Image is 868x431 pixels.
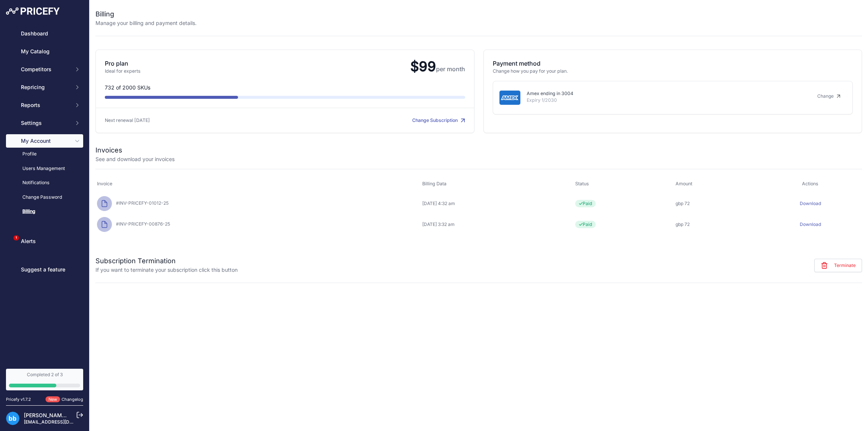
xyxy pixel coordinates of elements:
p: Amex ending in 3004 [527,90,806,97]
button: Reports [6,98,83,112]
a: Notifications [6,176,83,189]
h2: Invoices [95,145,122,155]
span: $99 [404,58,465,75]
a: Download [800,201,821,206]
a: Changelog [62,397,83,402]
a: Suggest a feature [6,263,83,276]
p: Change how you pay for your plan. [493,68,853,75]
span: Paid [575,200,596,207]
p: Payment method [493,59,853,68]
a: Alerts [6,235,83,248]
span: per month [436,65,465,73]
span: Competitors [21,66,70,73]
a: Change Subscription [412,117,465,123]
div: gbp 72 [676,221,757,227]
p: Pro plan [105,59,404,68]
p: Next renewal [DATE] [105,117,285,124]
h2: Subscription Termination [95,256,238,266]
span: Billing Data [422,181,446,186]
p: 732 of 2000 SKUs [105,84,465,91]
span: Actions [802,181,818,186]
div: gbp 72 [676,201,757,207]
a: My Catalog [6,45,83,58]
span: Settings [21,119,70,127]
a: Profile [6,148,83,161]
a: Billing [6,205,83,218]
span: Reports [21,101,70,109]
span: Repricing [21,84,70,91]
button: Terminate [814,259,862,272]
button: Settings [6,116,83,130]
a: Completed 2 of 3 [6,369,83,390]
p: Expiry 1/2030 [527,97,806,104]
nav: Sidebar [6,27,83,360]
span: Invoice [97,181,112,186]
span: Terminate [834,262,856,268]
a: Dashboard [6,27,83,40]
span: #INV-PRICEFY-01012-25 [113,200,169,206]
span: Status [575,181,589,186]
a: Change Password [6,191,83,204]
span: Amount [676,181,692,186]
span: My Account [21,137,70,145]
a: [PERSON_NAME] [PERSON_NAME] [24,412,111,418]
a: Download [800,221,821,227]
button: Repricing [6,81,83,94]
div: Pricefy v1.7.2 [6,396,31,403]
span: Paid [575,221,596,228]
span: New [46,396,60,403]
a: Change [811,90,846,102]
div: [DATE] 3:32 am [422,221,572,227]
button: My Account [6,134,83,148]
a: Users Management [6,162,83,175]
button: Competitors [6,63,83,76]
a: [EMAIL_ADDRESS][DOMAIN_NAME] [24,419,102,425]
span: #INV-PRICEFY-00876-25 [113,221,170,227]
div: [DATE] 4:32 am [422,201,572,207]
div: Completed 2 of 3 [9,372,80,378]
p: If you want to terminate your subscription click this button [95,266,238,274]
img: Pricefy Logo [6,7,60,15]
p: Manage your billing and payment details. [95,19,197,27]
h2: Billing [95,9,197,19]
p: Ideal for experts [105,68,404,75]
p: See and download your invoices [95,155,175,163]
